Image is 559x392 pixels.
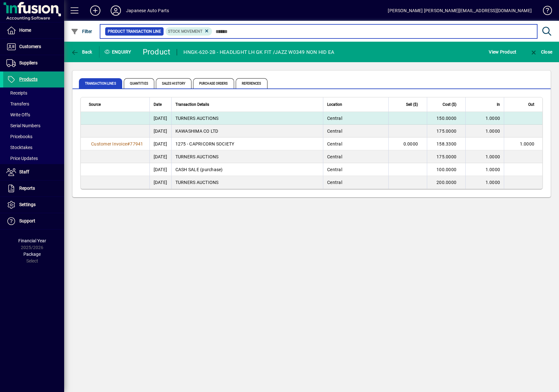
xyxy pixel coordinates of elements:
span: Quantities [124,78,154,88]
td: 100.0000 [427,163,465,176]
span: Customers [19,44,41,49]
span: Out [528,101,534,108]
span: Products [19,77,38,82]
div: Product [143,47,171,57]
mat-chip: Product Transaction Type: Stock movement [165,27,212,36]
span: Staff [19,169,29,174]
div: Enquiry [99,47,138,57]
span: Central [327,141,342,146]
span: Product Transaction Line [108,28,161,35]
button: Close [528,46,554,58]
span: Receipts [6,90,27,96]
td: 200.0000 [427,176,465,189]
span: 1.0000 [486,129,500,134]
div: Date [154,101,167,108]
span: 1.0000 [486,180,500,185]
td: [DATE] [149,112,171,125]
app-page-header-button: Close enquiry [523,46,559,58]
div: Source [89,101,146,108]
td: [DATE] [149,138,171,150]
span: Stocktakes [6,145,32,150]
button: Filter [69,26,94,37]
button: Back [69,46,94,58]
span: 77941 [130,141,143,146]
span: Transaction Lines [79,78,122,88]
span: Reports [19,186,35,191]
td: CASH SALE (purchase) [171,163,323,176]
span: Sales History [156,78,191,88]
span: Write Offs [6,112,30,117]
span: In [497,101,500,108]
td: TURNERS AUCTIONS [171,150,323,163]
a: Settings [3,197,64,213]
span: Suppliers [19,60,38,65]
div: HNGK-620-2B - HEADLIGHT LH GK FIT /JAZZ W0349 NON HID EA [183,47,334,57]
span: 1.0000 [520,141,535,146]
span: Filter [71,29,92,34]
span: Price Updates [6,156,38,161]
div: Cost ($) [431,101,462,108]
td: [DATE] [149,163,171,176]
span: Financial Year [18,238,46,243]
span: View Product [489,47,516,57]
td: 150.0000 [427,112,465,125]
td: 175.0000 [427,150,465,163]
span: Stock movement [168,29,202,34]
span: Central [327,116,342,121]
span: Central [327,180,342,185]
span: Transfers [6,101,29,106]
div: [PERSON_NAME] [PERSON_NAME][EMAIL_ADDRESS][DOMAIN_NAME] [388,5,532,16]
td: TURNERS AUCTIONS [171,176,323,189]
td: [DATE] [149,150,171,163]
span: Serial Numbers [6,123,40,128]
a: Transfers [3,98,64,109]
span: References [236,78,267,88]
span: Support [19,218,35,223]
span: Package [23,252,41,257]
td: [DATE] [149,176,171,189]
span: 1.0000 [486,116,500,121]
span: Transaction Details [175,101,209,108]
span: Date [154,101,162,108]
a: Price Updates [3,153,64,164]
span: Settings [19,202,36,207]
td: 158.3300 [427,138,465,150]
a: Serial Numbers [3,120,64,131]
a: Support [3,213,64,229]
span: Purchase Orders [193,78,234,88]
td: TURNERS AUCTIONS [171,112,323,125]
span: Location [327,101,342,108]
div: Location [327,101,385,108]
span: Home [19,28,31,33]
td: 1275 - CAPRICORN SOCIETY [171,138,323,150]
a: Customers [3,39,64,55]
td: 0.0000 [388,138,427,150]
button: Profile [106,5,126,16]
span: # [127,141,130,146]
a: Customer Invoice#77941 [89,140,146,147]
span: Cost ($) [443,101,456,108]
a: Pricebooks [3,131,64,142]
button: Add [85,5,106,16]
a: Reports [3,180,64,196]
span: Sell ($) [406,101,418,108]
a: Home [3,22,64,38]
a: Stocktakes [3,142,64,153]
span: Central [327,167,342,172]
span: Pricebooks [6,134,32,139]
td: [DATE] [149,125,171,138]
span: Source [89,101,101,108]
span: 1.0000 [486,167,500,172]
span: Central [327,129,342,134]
td: KAWASHIMA CO LTD [171,125,323,138]
span: 1.0000 [486,154,500,159]
span: Customer Invoice [91,141,127,146]
a: Receipts [3,88,64,98]
app-page-header-button: Back [64,46,99,58]
span: Central [327,154,342,159]
div: Sell ($) [393,101,424,108]
button: View Product [487,46,518,58]
div: Japanese Auto Parts [126,5,169,16]
td: 175.0000 [427,125,465,138]
span: Close [530,49,552,54]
